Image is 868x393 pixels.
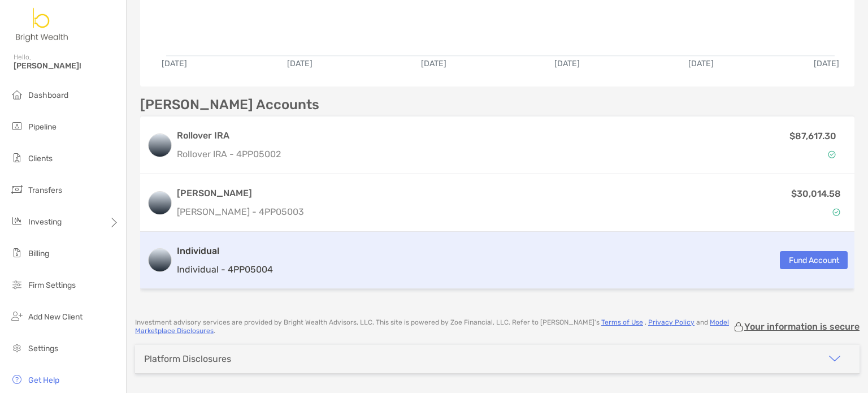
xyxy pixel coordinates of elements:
img: dashboard icon [10,88,24,101]
img: billing icon [10,246,24,260]
img: firm-settings icon [10,278,24,291]
text: [DATE] [814,59,839,68]
a: Model Marketplace Disclosures [135,318,729,335]
p: Individual - 4PP05004 [177,262,273,277]
img: Zoe Logo [14,5,71,45]
span: Billing [28,249,49,258]
img: transfers icon [10,183,24,196]
h3: Rollover IRA [177,129,624,142]
text: [DATE] [421,59,446,68]
span: Clients [28,154,53,163]
img: settings icon [10,341,24,355]
a: Terms of Use [601,318,643,326]
span: Firm Settings [28,280,76,290]
img: Account Status icon [832,208,840,216]
img: icon arrow [828,352,841,365]
span: Get Help [28,375,59,385]
text: [DATE] [162,59,187,68]
a: Privacy Policy [648,318,695,326]
p: [PERSON_NAME] - 4PP05003 [177,205,304,219]
img: logo account [149,249,171,271]
img: get-help icon [10,373,24,386]
span: Investing [28,217,62,227]
text: [DATE] [688,59,714,68]
p: [PERSON_NAME] Accounts [140,98,319,112]
img: pipeline icon [10,119,24,133]
img: Account Status icon [828,150,836,158]
span: Add New Client [28,312,83,322]
img: logo account [149,134,171,157]
img: add_new_client icon [10,309,24,323]
span: Pipeline [28,122,57,132]
button: Fund Account [780,251,848,269]
p: Rollover IRA - 4PP05002 [177,147,624,161]
p: Your information is secure [744,321,860,332]
text: [DATE] [287,59,313,68]
img: clients icon [10,151,24,165]
span: [PERSON_NAME]! [14,61,119,71]
h3: Individual [177,244,273,258]
span: Settings [28,344,58,353]
div: Platform Disclosures [144,353,231,364]
text: [DATE] [554,59,580,68]
p: Investment advisory services are provided by Bright Wealth Advisors, LLC . This site is powered b... [135,318,733,335]
span: Dashboard [28,90,68,100]
h3: [PERSON_NAME] [177,187,304,200]
img: logo account [149,192,171,214]
span: Transfers [28,185,62,195]
img: investing icon [10,214,24,228]
p: $87,617.30 [789,129,836,143]
p: $30,014.58 [791,187,841,201]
